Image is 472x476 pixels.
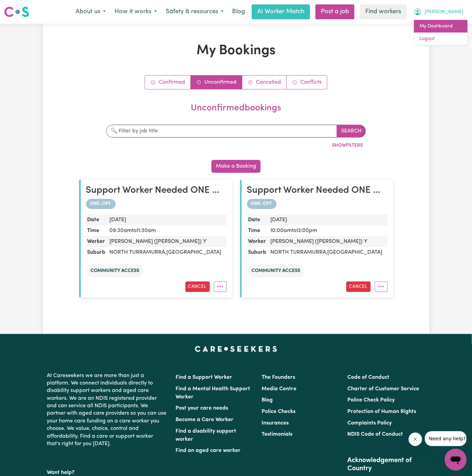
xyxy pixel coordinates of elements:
[262,397,273,403] a: Blog
[4,4,29,20] a: Careseekers logo
[86,214,107,225] dt: Date
[409,5,468,19] button: My Account
[247,199,276,209] span: ONE-OFF
[86,225,107,236] dt: Time
[414,20,468,33] a: My Dashboard
[185,282,210,292] button: Cancel
[161,5,228,19] button: Safety & resources
[360,4,407,19] a: Find workers
[347,386,419,392] a: Charter of Customer Service
[71,5,110,19] button: About us
[176,375,232,380] a: Find a Support Worker
[247,185,388,196] h2: Support Worker Needed ONE OFF - North Turramurra, NSW
[347,456,425,473] h2: Acknowledgement of Country
[86,185,227,196] h2: Support Worker Needed ONE OFF - North Turramurra, NSW
[195,346,277,352] a: Careseekers home page
[332,143,346,148] span: Show
[211,160,261,173] button: Make a Booking
[247,247,268,258] dt: Suburb
[268,247,388,258] dd: NORTH TURRAMURRA , [GEOGRAPHIC_DATA]
[425,8,464,16] span: [PERSON_NAME]
[347,420,392,426] a: Complaints Policy
[347,432,403,437] a: NDIS Code of Conduct
[347,375,389,380] a: Code of Conduct
[268,236,388,247] dd: [PERSON_NAME] ([PERSON_NAME]) Y
[110,5,161,19] button: How it works
[248,265,305,277] li: Community access
[414,20,468,46] div: My Account
[176,417,234,422] a: Become a Care Worker
[337,125,366,138] button: Search
[176,386,250,400] a: Find a Mental Health Support Worker
[445,449,467,471] iframe: Button to launch messaging window
[47,369,168,451] p: At Careseekers we are more than just a platform. We connect individuals directly to disability su...
[414,33,468,45] a: Logout
[87,265,144,277] li: Community access
[86,236,107,247] dt: Worker
[82,103,390,114] h2: unconfirmed bookings
[228,4,249,19] a: Blog
[145,76,191,89] a: Confirmed bookings
[268,225,388,236] dd: 10:00am to 12:00pm
[268,214,388,225] dd: [DATE]
[107,225,227,236] dd: 09:30am to 11:30am
[287,76,327,89] a: Conflict bookings
[262,386,296,392] a: Media Centre
[262,420,289,426] a: Insurances
[262,432,292,437] a: Testimonials
[86,199,116,209] span: ONE-OFF
[191,76,242,89] a: Unconfirmed bookings
[4,6,29,18] img: Careseekers logo
[176,429,237,442] a: Find a disability support worker
[247,214,268,225] dt: Date
[79,43,393,59] h1: My Bookings
[107,247,227,258] dd: NORTH TURRAMURRA , [GEOGRAPHIC_DATA]
[106,125,337,138] input: 🔍 Filter by job title
[247,225,268,236] dt: Time
[329,140,366,151] button: ShowFilters
[346,282,371,292] button: Cancel
[262,409,295,414] a: Police Checks
[262,375,295,380] a: The Founders
[315,4,354,19] a: Post a job
[86,199,227,209] div: one-off booking
[347,409,416,414] a: Protection of Human Rights
[252,4,310,19] a: AI Worker Match
[176,406,228,411] a: Post your care needs
[107,236,227,247] dd: [PERSON_NAME] ([PERSON_NAME]) Y
[107,214,227,225] dd: [DATE]
[247,199,388,209] div: one-off booking
[242,76,287,89] a: Cancelled bookings
[86,247,107,258] dt: Suburb
[176,448,241,453] a: Find an aged care worker
[409,433,422,446] iframe: Close message
[425,431,467,446] iframe: Message from company
[375,282,388,292] button: More options
[214,282,227,292] button: More options
[247,236,268,247] dt: Worker
[347,397,395,403] a: Police Check Policy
